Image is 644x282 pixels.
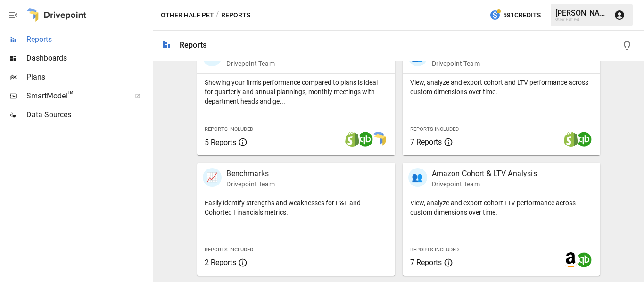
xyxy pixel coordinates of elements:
span: 2 Reports [205,258,236,267]
span: Reports Included [205,126,253,132]
img: shopify [345,132,360,147]
img: quickbooks [577,132,592,147]
div: 👥 [408,168,427,187]
button: 581Credits [486,7,545,24]
span: Data Sources [26,109,151,121]
span: ™ [67,89,74,101]
span: Plans [26,72,151,83]
span: Reports Included [410,126,459,132]
div: [PERSON_NAME] [555,8,608,17]
span: Dashboards [26,53,151,64]
p: Drivepoint Team [432,59,524,68]
span: SmartModel [26,90,124,102]
img: amazon [563,252,578,267]
div: / [216,9,219,21]
p: View, analyze and export cohort LTV performance across custom dimensions over time. [410,198,593,217]
span: 5 Reports [205,138,236,147]
div: 📈 [203,168,222,187]
p: Easily identify strengths and weaknesses for P&L and Cohorted Financials metrics. [205,198,387,217]
button: Other Half Pet [161,9,214,21]
img: shopify [563,132,578,147]
span: Reports [26,34,151,45]
img: quickbooks [358,132,373,147]
p: Drivepoint Team [432,179,537,189]
p: Showing your firm's performance compared to plans is ideal for quarterly and annual plannings, mo... [205,78,387,106]
img: smart model [371,132,386,147]
p: Drivepoint Team [226,179,274,189]
span: Reports Included [205,247,253,253]
div: Reports [180,40,206,49]
span: 581 Credits [503,9,541,21]
p: View, analyze and export cohort and LTV performance across custom dimensions over time. [410,78,593,97]
span: 7 Reports [410,137,442,146]
span: 7 Reports [410,258,442,267]
p: Benchmarks [226,168,274,179]
span: Reports Included [410,247,459,253]
p: Drivepoint Team [226,59,286,68]
img: quickbooks [577,252,592,267]
p: Amazon Cohort & LTV Analysis [432,168,537,179]
div: Other Half Pet [555,17,608,22]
